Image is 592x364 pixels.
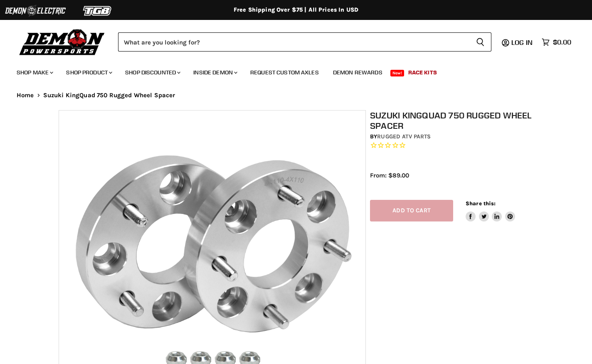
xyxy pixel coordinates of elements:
form: Product [118,32,491,52]
a: Rugged ATV Parts [377,133,431,140]
a: Inside Demon [187,64,242,81]
img: TGB Logo 2 [67,3,129,19]
a: Shop Product [60,64,117,81]
a: Request Custom Axles [244,64,325,81]
ul: Main menu [10,61,569,81]
span: Suzuki KingQuad 750 Rugged Wheel Spacer [43,92,175,99]
a: $0.00 [538,36,575,48]
button: Search [469,32,491,52]
a: Demon Rewards [327,64,389,81]
span: From: $89.00 [370,172,409,179]
span: $0.00 [553,38,571,46]
a: Home [17,92,34,99]
img: Demon Electric Logo 2 [4,3,67,19]
a: Shop Discounted [119,64,185,81]
div: by [370,132,538,141]
span: Rated 0.0 out of 5 stars 0 reviews [370,141,538,150]
img: Demon Powersports [17,27,108,57]
input: Search [118,32,469,52]
span: New! [390,70,405,76]
span: Share this: [466,200,496,207]
span: Log in [511,38,533,47]
a: Shop Make [10,64,58,81]
a: Log in [508,39,538,46]
h1: Suzuki KingQuad 750 Rugged Wheel Spacer [370,110,538,131]
aside: Share this: [466,200,515,222]
a: Race Kits [402,64,443,81]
